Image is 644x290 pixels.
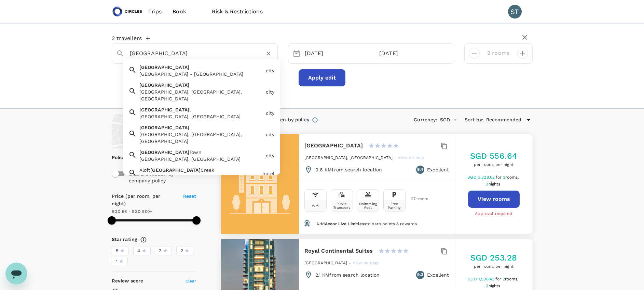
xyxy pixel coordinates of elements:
button: decrease [469,48,480,59]
span: 4 [137,247,140,254]
span: [GEOGRAPHIC_DATA] [139,149,190,155]
div: Swimming Pool [359,202,378,209]
button: Clear [264,49,273,58]
span: 2 [503,277,520,281]
span: [GEOGRAPHIC_DATA] [139,107,190,112]
span: Town [189,149,202,155]
h6: Sort by : [465,116,483,124]
span: 2 [503,175,520,180]
span: - [394,155,398,160]
div: city [266,88,275,95]
span: View on map [398,155,424,160]
span: Reset [183,193,196,199]
span: SGD 1,508.43 [468,277,495,281]
div: Free Parking [385,202,404,209]
button: Open [450,115,460,125]
span: 2 [180,247,183,254]
h6: Price (per room, per night) [112,193,175,208]
h6: Currency : [414,116,437,124]
div: [GEOGRAPHIC_DATA] - [GEOGRAPHIC_DATA] [139,71,263,77]
span: Recommended [486,116,522,124]
h6: Royal Continental Suites [304,246,373,256]
span: Approval required [475,210,512,217]
button: View rooms [468,191,520,208]
span: [GEOGRAPHIC_DATA] [150,167,201,173]
p: Excellent [427,166,449,173]
h6: Review score [112,277,143,285]
button: Close [273,53,274,54]
div: [GEOGRAPHIC_DATA] [139,173,260,180]
svg: Star ratings are awarded to properties to represent the quality of services, facilities, and amen... [140,236,147,243]
span: 3 [159,247,162,254]
div: city [266,131,275,138]
span: Creek [201,167,215,173]
span: per room, per night [470,161,518,168]
button: 2 travellers [112,35,150,42]
span: - [349,261,352,265]
button: Apply edit [299,69,345,86]
span: rooms, [505,175,519,180]
div: [GEOGRAPHIC_DATA], [GEOGRAPHIC_DATA] [139,156,263,162]
p: Policy [112,154,116,161]
div: hotel [262,170,275,177]
span: for [495,277,502,281]
h6: [GEOGRAPHIC_DATA] [304,141,363,150]
h5: SGD 556.64 [470,150,518,161]
a: View on map [398,155,424,160]
input: Add rooms [485,48,512,59]
span: 3 [486,283,501,288]
div: ST [508,5,522,19]
h5: SGD 253.28 [470,252,517,263]
span: Risk & Restrictions [212,8,263,16]
span: Clear [186,279,196,283]
iframe: Button to launch messaging window [5,263,27,285]
span: rooms, [505,277,519,281]
p: 2.1 KM from search location [315,271,380,278]
div: [GEOGRAPHIC_DATA], [GEOGRAPHIC_DATA], [GEOGRAPHIC_DATA] [139,131,263,145]
h6: Star rating [112,236,138,243]
div: city [266,110,275,117]
span: Aloft [139,167,151,173]
span: View on map [353,261,379,265]
span: [GEOGRAPHIC_DATA] [139,82,190,88]
span: [GEOGRAPHIC_DATA] [139,125,190,130]
span: 5 [116,247,119,254]
a: View on map [353,260,379,265]
span: SGD 56 - SGD 500+ [112,209,152,214]
span: [GEOGRAPHIC_DATA] [304,261,347,265]
span: Add to earn points & rewards [316,221,417,226]
p: 0.6 KM from search location [315,166,382,173]
div: [GEOGRAPHIC_DATA], [GEOGRAPHIC_DATA], [GEOGRAPHIC_DATA] [139,88,263,102]
div: Public Transport [332,202,351,209]
span: for [496,175,503,180]
span: 9.3 [417,271,423,278]
div: city [266,67,275,74]
span: Accor Live Limitless [325,221,366,226]
a: View on map [112,114,196,148]
div: Wifi [312,204,319,208]
div: [GEOGRAPHIC_DATA], [GEOGRAPHIC_DATA] [139,113,263,120]
span: Book [173,8,186,16]
p: Excellent [427,271,449,278]
span: nights [489,182,501,186]
span: 9.4 [417,166,423,173]
span: Trips [148,8,162,16]
span: SGD 3,328.62 [467,175,496,180]
span: 27 + more [411,197,421,201]
input: Search cities, hotels, work locations [130,48,254,59]
span: [GEOGRAPHIC_DATA] [139,64,190,70]
img: Circles [112,4,143,19]
div: city [266,152,275,159]
div: [DATE] [302,47,374,60]
span: 3 [486,182,501,186]
span: 1 [116,258,118,265]
span: [GEOGRAPHIC_DATA], [GEOGRAPHIC_DATA] [304,155,393,160]
button: decrease [517,48,528,59]
span: per room, per night [470,263,517,270]
span: nights [489,283,501,288]
span: l [189,107,191,112]
div: [DATE] [376,47,448,60]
